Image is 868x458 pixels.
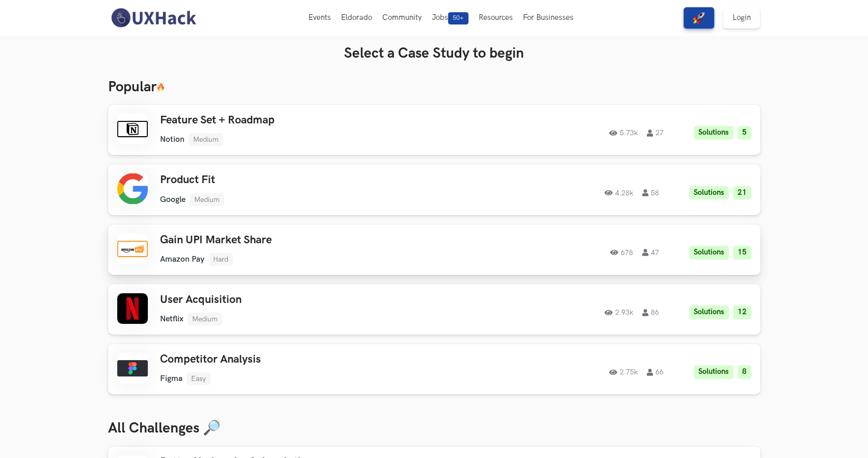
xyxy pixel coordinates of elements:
[694,126,733,140] li: Solutions
[647,130,664,137] span: 27
[642,249,659,256] span: 47
[448,12,468,24] span: 50+
[723,7,760,29] a: Login
[733,306,751,319] li: 12
[604,309,633,316] span: 2.93k
[689,186,729,200] li: Solutions
[609,369,638,376] span: 2.75k
[693,12,705,24] img: rocket
[160,353,450,366] h3: Competitor Analysis
[108,7,199,29] img: UXHack-logo.png
[190,193,224,206] li: Medium
[160,255,204,264] li: Amazon Pay
[108,420,760,437] h3: All Challenges 🔎
[160,135,185,144] li: Notion
[188,313,222,325] li: Medium
[160,293,450,307] h3: User Acquisition
[108,164,760,215] a: Product FitGoogleMedium4.28k58Solutions21
[208,253,233,266] li: Hard
[160,234,450,247] h3: Gain UPI Market Share
[689,246,729,260] li: Solutions
[108,45,760,62] h3: Select a Case Study to begin
[108,224,760,275] a: Gain UPI Market ShareAmazon PayHard67847Solutions15
[160,314,183,324] li: Netflix
[187,372,211,385] li: Easy
[160,195,186,205] li: Google
[108,344,760,394] a: Competitor AnalysisFigmaEasy2.75k66Solutions8
[160,173,450,187] h3: Product Fit
[108,284,760,335] a: User AcquisitionNetflixMedium2.93k86Solutions12
[733,186,751,200] li: 21
[738,365,751,379] li: 8
[609,130,638,137] span: 5.73k
[647,369,664,376] span: 66
[108,79,760,96] h3: Popular
[694,365,733,379] li: Solutions
[604,189,633,196] span: 4.28k
[189,133,223,146] li: Medium
[642,309,659,316] span: 86
[738,126,751,140] li: 5
[642,189,659,196] span: 58
[108,105,760,155] a: Feature Set + RoadmapNotionMedium5.73k27Solutions5
[733,246,751,260] li: 15
[610,249,633,256] span: 678
[689,306,729,319] li: Solutions
[156,83,165,91] img: 🔥
[160,374,182,384] li: Figma
[160,114,450,127] h3: Feature Set + Roadmap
